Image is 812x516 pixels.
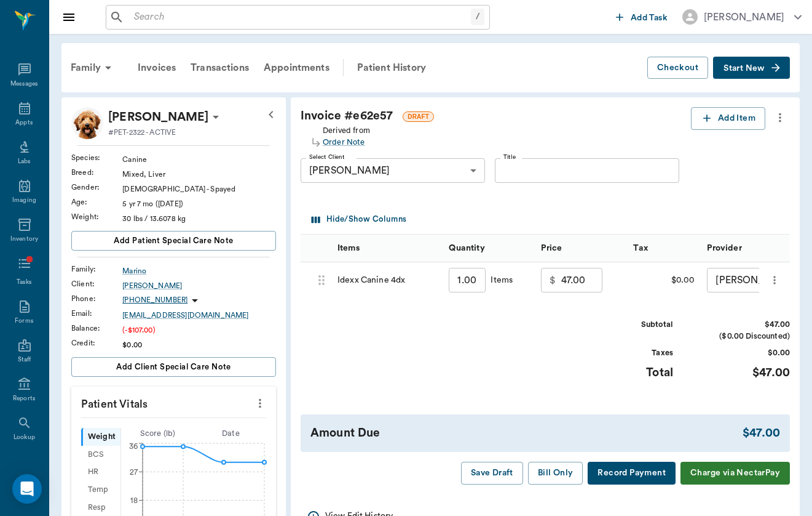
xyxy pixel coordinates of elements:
[301,107,691,125] div: Invoice # e62e57
[71,152,122,163] div: Species :
[486,274,513,286] div: Items
[633,231,647,265] div: Tax
[698,319,790,331] div: $47.00
[323,137,370,148] div: Order Note
[691,107,765,130] button: Add Item
[121,428,194,440] div: Score ( lb )
[713,57,790,79] button: Start New
[770,107,790,128] button: more
[18,355,31,365] div: Staff
[250,393,270,414] button: more
[108,107,208,127] p: [PERSON_NAME]
[611,6,672,28] button: Add Task
[12,474,42,504] div: Open Intercom Messenger
[71,308,122,319] div: Email :
[550,273,556,288] p: $
[310,424,743,442] div: Amount Due
[71,231,276,251] button: Add patient Special Care Note
[581,347,673,359] div: Taxes
[122,183,276,195] div: [DEMOGRAPHIC_DATA] - Spayed
[129,9,471,26] input: Search
[71,293,122,304] div: Phone :
[14,433,35,442] div: Lookup
[443,234,535,262] div: Quantity
[701,234,812,262] div: Provider
[18,157,31,166] div: Labs
[12,196,36,205] div: Imaging
[71,337,122,349] div: Credit :
[449,231,484,265] div: Quantity
[10,79,39,89] div: Messages
[122,295,187,305] p: [PHONE_NUMBER]
[81,464,120,482] div: HR
[114,234,233,248] span: Add patient Special Care Note
[130,497,138,504] tspan: 18
[698,347,790,359] div: $0.00
[471,9,484,25] div: /
[129,443,138,450] tspan: 36
[130,468,138,475] tspan: 27
[581,364,673,382] div: Total
[122,265,276,276] a: Marino
[116,360,231,374] span: Add client Special Care Note
[680,462,790,485] button: Charge via NectarPay
[122,169,276,180] div: Mixed, Liver
[350,53,433,83] a: Patient History
[183,53,256,83] div: Transactions
[71,323,122,334] div: Balance :
[122,310,276,321] a: [EMAIL_ADDRESS][DOMAIN_NAME]
[13,394,36,403] div: Reports
[707,268,801,292] div: [PERSON_NAME]
[581,319,673,331] div: Subtotal
[57,5,81,30] button: Close drawer
[627,262,701,299] div: $0.00
[461,462,523,485] button: Save Draft
[71,182,122,193] div: Gender :
[331,234,443,262] div: Items
[71,387,276,417] p: Patient Vitals
[331,262,443,299] div: Idexx Canine 4dx
[503,153,516,161] label: Title
[71,167,122,178] div: Breed :
[15,316,33,326] div: Forms
[122,280,276,291] a: [PERSON_NAME]
[743,424,780,442] div: $47.00
[122,339,276,350] div: $0.00
[541,231,562,265] div: Price
[647,57,708,79] button: Checkout
[707,231,741,265] div: Provider
[71,196,122,208] div: Age :
[122,325,276,336] div: (-$107.00)
[17,278,32,287] div: Tasks
[535,234,627,262] div: Price
[194,428,267,440] div: Date
[81,481,120,499] div: Temp
[71,278,122,289] div: Client :
[63,53,123,83] div: Family
[528,462,583,485] button: Bill Only
[71,211,122,222] div: Weight :
[130,53,183,83] div: Invoices
[698,364,790,382] div: $47.00
[122,198,276,209] div: 5 yr 7 mo ([DATE])
[81,446,120,464] div: BCS
[672,6,811,28] button: [PERSON_NAME]
[122,213,276,224] div: 30 lbs / 13.6078 kg
[71,264,122,275] div: Family :
[627,234,701,262] div: Tax
[403,112,433,121] span: DRAFT
[698,331,790,342] div: ($0.00 Discounted)
[108,127,176,138] p: #PET-2322 - ACTIVE
[588,462,676,485] button: Record Payment
[15,118,33,127] div: Appts
[81,428,120,446] div: Weight
[561,268,603,292] input: 0.00
[122,154,276,165] div: Canine
[71,107,103,139] img: Profile Image
[256,53,337,83] a: Appointments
